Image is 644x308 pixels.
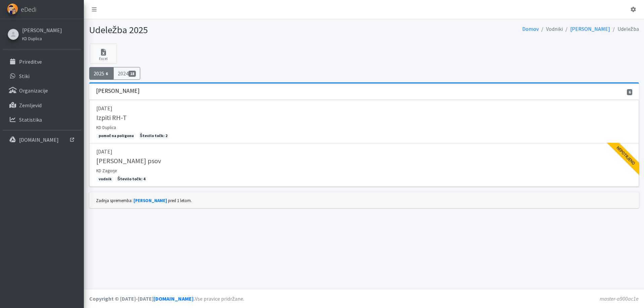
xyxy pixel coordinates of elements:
p: [DOMAIN_NAME] [19,136,59,143]
a: Prireditve [3,55,81,68]
span: 6 [104,71,110,77]
footer: Vse pravice pridržane. [84,289,644,308]
a: Statistika [3,113,81,126]
h5: Izpiti RH-T [96,114,127,122]
span: Število točk: 2 [138,133,170,139]
li: Vodniki [539,24,563,34]
span: 18 [128,71,136,77]
p: [DATE] [96,147,632,156]
a: [PERSON_NAME] [133,198,167,203]
a: [DATE] [PERSON_NAME] psov KD Zagorje vodnik Število točk: 4 Nepotrjeno [89,143,639,187]
a: Zemljevid [3,99,81,112]
small: KD Duplica [22,36,42,41]
small: Zadnja sprememba: pred 1 letom. [96,198,192,203]
strong: Copyright © [DATE]-[DATE] . [89,295,195,302]
h1: Udeležba 2025 [89,24,362,36]
em: master-a900ac1e [600,295,639,302]
img: eDedi [7,3,18,14]
p: Statistika [19,116,42,123]
span: vodnik [96,176,114,182]
p: Prireditve [19,58,42,65]
h3: [PERSON_NAME] [96,87,140,95]
a: Excel [90,44,117,64]
a: [DOMAIN_NAME] [3,133,81,146]
p: Zemljevid [19,102,42,109]
a: Domov [522,25,539,32]
li: Udeležba [610,24,639,34]
a: [PERSON_NAME] [22,26,62,34]
a: KD Duplica [22,34,62,42]
small: KD Duplica [96,125,116,130]
p: [DATE] [96,104,632,112]
span: pomoč na poligonu [96,133,137,139]
span: Število točk: 4 [115,176,148,182]
a: Stiki [3,69,81,83]
a: [PERSON_NAME] [570,25,610,32]
span: 6 [627,89,632,95]
a: 202418 [113,67,140,80]
a: [DOMAIN_NAME] [154,295,194,302]
a: Organizacije [3,84,81,97]
a: [DATE] Izpiti RH-T KD Duplica pomoč na poligonu Število točk: 2 [89,100,639,143]
small: KD Zagorje [96,168,117,173]
a: 20256 [89,67,114,80]
p: Organizacije [19,87,48,94]
span: eDedi [21,4,36,14]
p: Stiki [19,73,30,79]
h5: [PERSON_NAME] psov [96,157,161,165]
